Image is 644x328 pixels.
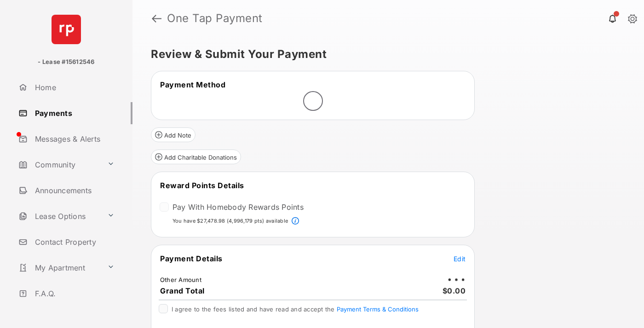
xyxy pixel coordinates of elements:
[172,202,304,212] label: Pay With Homebody Rewards Points
[15,76,132,98] a: Home
[337,305,419,313] button: I agree to the fees listed and have read and accept the
[454,254,466,263] button: Edit
[151,150,241,164] button: Add Charitable Donations
[15,154,103,176] a: Community
[52,15,81,44] img: svg+xml;base64,PHN2ZyB4bWxucz0iaHR0cDovL3d3dy53My5vcmcvMjAwMC9zdmciIHdpZHRoPSI2NCIgaGVpZ2h0PSI2NC...
[160,181,244,190] span: Reward Points Details
[160,80,225,89] span: Payment Method
[454,255,466,263] span: Edit
[15,282,132,305] a: F.A.Q.
[160,254,223,263] span: Payment Details
[160,286,205,295] span: Grand Total
[15,205,103,227] a: Lease Options
[160,276,202,284] td: Other Amount
[172,305,419,313] span: I agree to the fees listed and have read and accept the
[15,102,132,124] a: Payments
[443,286,466,295] span: $0.00
[172,217,288,225] p: You have $27,478.98 (4,996,179 pts) available
[38,58,94,67] p: - Lease #15612546
[151,49,618,60] h5: Review & Submit Your Payment
[167,13,263,24] strong: One Tap Payment
[15,128,132,150] a: Messages & Alerts
[15,231,132,253] a: Contact Property
[151,127,195,142] button: Add Note
[15,257,103,279] a: My Apartment
[15,179,132,201] a: Announcements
